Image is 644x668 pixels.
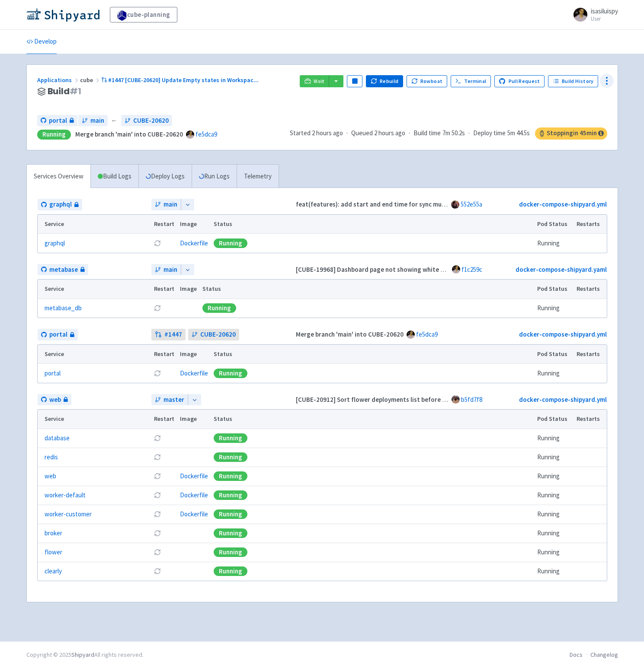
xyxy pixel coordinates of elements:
th: Restarts [574,215,606,234]
th: Restart [151,345,177,364]
td: Running [534,486,574,505]
a: portal [38,329,78,340]
span: graphql [49,200,72,210]
th: Pod Status [534,215,574,234]
span: ← [111,116,118,126]
th: Image [177,410,211,429]
span: Deploy time [473,128,506,138]
div: Running [214,566,247,576]
th: Restart [151,215,177,234]
th: Status [211,345,534,364]
td: Running [534,524,574,543]
span: CUBE-20620 [133,116,169,126]
div: Running [37,130,71,140]
a: Visit [300,75,329,87]
time: 2 hours ago [312,129,343,137]
span: # 1 [70,85,81,97]
a: Dockerfile [180,472,208,480]
strong: [CUBE-19968] Dashboard page not showing white background (#83) [296,265,491,274]
button: Restart pod [154,305,161,312]
a: Terminal [451,75,491,87]
div: · · · [290,127,607,140]
td: Running [534,505,574,524]
span: Stopping in 45 min [535,127,607,140]
th: Pod Status [534,410,574,429]
div: Running [214,433,247,443]
a: Services Overview [27,165,90,188]
span: isasiluispy [591,7,618,15]
img: Shipyard logo [26,8,99,22]
a: #1447 [151,329,186,340]
button: Pause [347,75,362,87]
a: Dockerfile [180,239,208,247]
a: metabase_db [45,303,82,313]
th: Image [177,215,211,234]
td: Running [534,234,574,253]
span: 5m 44.5s [507,128,530,138]
button: Rowboat [407,75,447,87]
a: b5fd7f8 [461,395,482,404]
th: Restarts [574,410,606,429]
span: master [163,395,184,405]
a: main [151,199,181,210]
span: web [49,395,61,405]
a: docker-compose-shipyard.yml [519,200,607,208]
a: web [38,394,71,406]
th: Pod Status [534,345,574,364]
td: Running [534,562,574,581]
a: broker [45,528,62,538]
a: worker-customer [45,509,92,519]
div: Running [202,303,236,313]
div: Running [214,547,247,557]
th: Status [211,410,534,429]
a: CUBE-20620 [121,115,172,127]
a: Build History [548,75,598,87]
span: Build [48,86,81,96]
th: Service [38,410,151,429]
a: fe5dca9 [195,130,217,138]
a: Run Logs [192,165,237,188]
span: CUBE-20620 [200,330,236,340]
button: Restart pod [154,492,161,499]
td: Running [534,543,574,562]
button: Restart pod [154,454,161,461]
span: Build time [413,128,441,138]
strong: # 1447 [164,330,182,340]
a: worker-default [45,490,86,500]
a: Changelog [590,651,618,658]
div: Running [214,490,247,500]
a: portal [37,115,77,127]
span: metabase [49,265,78,275]
div: Running [214,509,247,519]
td: Running [534,364,574,383]
td: Running [534,448,574,467]
a: #1447 [CUBE-20620] Update Empty states in Workspac... [101,76,260,84]
button: Restart pod [154,549,161,556]
a: 552e55a [461,200,482,208]
th: Service [38,215,151,234]
span: 7m 50.2s [442,128,465,138]
a: docker-compose-shipyard.yml [519,395,607,404]
button: Restart pod [154,435,161,442]
a: web [45,471,56,481]
div: Copyright © 2025 All rights reserved. [26,650,144,659]
a: main [78,115,108,127]
a: docker-compose-shipyard.yml [519,330,607,338]
th: Image [177,280,199,299]
span: portal [49,330,67,340]
th: Restart [151,410,177,429]
a: graphql [45,239,65,248]
div: Running [214,452,247,462]
span: Started [290,129,343,137]
small: User [591,16,618,22]
button: Rebuild [366,75,403,87]
span: Queued [351,129,405,137]
a: Shipyard [71,651,94,658]
th: Restart [151,280,177,299]
td: Running [534,429,574,448]
a: clearly [45,566,62,576]
span: portal [49,116,67,126]
a: Pull Request [494,75,545,87]
button: Restart pod [154,568,161,575]
a: Develop [26,30,57,54]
